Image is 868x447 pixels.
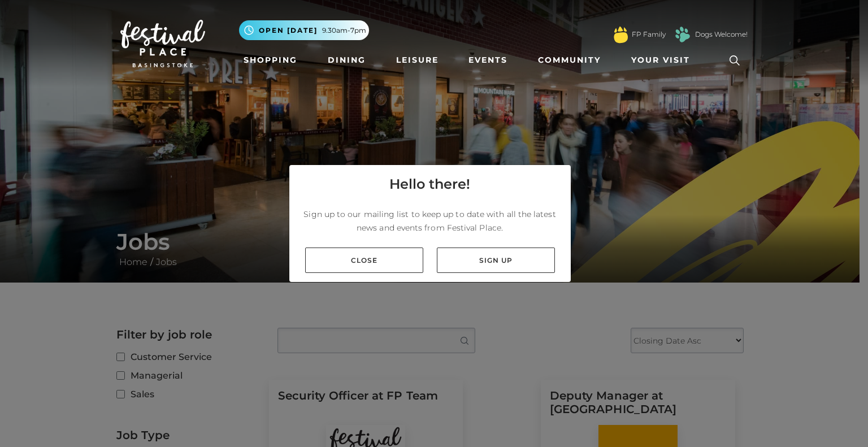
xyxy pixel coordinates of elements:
[631,54,690,66] span: Your Visit
[322,25,366,36] span: 9.30am-7pm
[627,50,700,71] a: Your Visit
[389,174,470,194] h4: Hello there!
[695,29,748,40] a: Dogs Welcome!
[464,50,512,71] a: Events
[632,29,666,40] a: FP Family
[239,20,369,40] button: Open [DATE] 9.30am-7pm
[533,50,605,71] a: Community
[259,25,318,36] span: Open [DATE]
[239,50,302,71] a: Shopping
[298,207,562,235] p: Sign up to our mailing list to keep up to date with all the latest news and events from Festival ...
[305,248,423,273] a: Close
[120,20,205,67] img: Festival Place Logo
[437,248,555,273] a: Sign up
[392,50,443,71] a: Leisure
[323,50,370,71] a: Dining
